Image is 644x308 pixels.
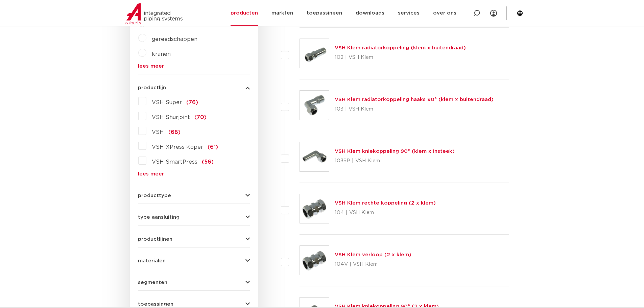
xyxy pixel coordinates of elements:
[300,91,329,120] img: Thumbnail for VSH Klem radiatorkoppeling haaks 90° (klem x buitendraad)
[335,156,455,166] p: 103SP | VSH Klem
[335,149,455,154] a: VSH Klem kniekoppeling 90° (klem x insteek)
[138,280,167,285] span: segmenten
[152,159,197,165] span: VSH SmartPress
[152,100,182,105] span: VSH Super
[335,52,466,63] p: 102 | VSH Klem
[335,97,494,102] a: VSH Klem radiatorkoppeling haaks 90° (klem x buitendraad)
[335,200,436,206] a: VSH Klem rechte koppeling (2 x klem)
[138,258,166,263] span: materialen
[138,215,180,220] span: type aansluiting
[335,104,494,115] p: 103 | VSH Klem
[138,237,172,242] span: productlijnen
[335,252,411,257] a: VSH Klem verloop (2 x klem)
[335,45,466,50] a: VSH Klem radiatorkoppeling (klem x buitendraad)
[138,193,250,198] button: producttype
[168,129,181,135] span: (68)
[138,215,250,220] button: type aansluiting
[335,207,436,218] p: 104 | VSH Klem
[138,85,166,90] span: productlijn
[152,144,203,150] span: VSH XPress Koper
[300,194,329,223] img: Thumbnail for VSH Klem rechte koppeling (2 x klem)
[152,51,171,57] a: kranen
[208,144,218,150] span: (61)
[138,302,173,307] span: toepassingen
[138,302,250,307] button: toepassingen
[138,85,250,90] button: productlijn
[202,159,214,165] span: (56)
[138,193,171,198] span: producttype
[138,237,250,242] button: productlijnen
[138,171,250,176] a: lees meer
[152,129,164,135] span: VSH
[138,280,250,285] button: segmenten
[152,115,190,120] span: VSH Shurjoint
[194,115,207,120] span: (70)
[300,246,329,275] img: Thumbnail for VSH Klem verloop (2 x klem)
[335,259,411,270] p: 104V | VSH Klem
[138,258,250,263] button: materialen
[138,64,250,69] a: lees meer
[152,37,197,42] a: gereedschappen
[300,39,329,68] img: Thumbnail for VSH Klem radiatorkoppeling (klem x buitendraad)
[300,142,329,171] img: Thumbnail for VSH Klem kniekoppeling 90° (klem x insteek)
[186,100,198,105] span: (76)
